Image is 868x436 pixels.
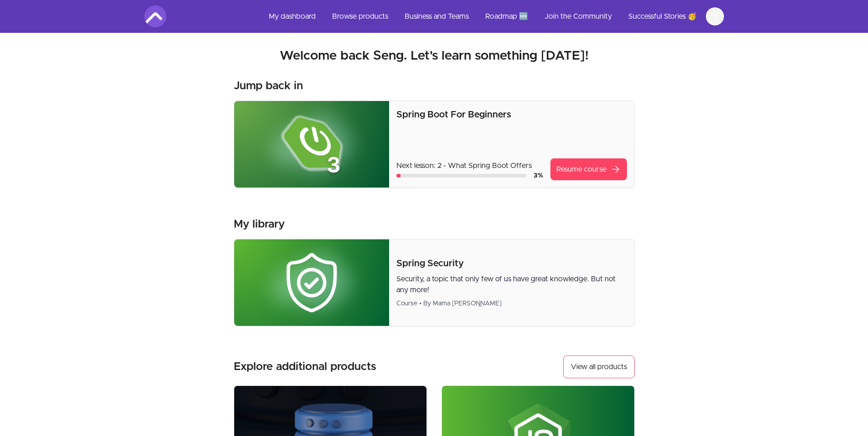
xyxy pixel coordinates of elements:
[537,5,619,27] a: Join the Community
[262,5,724,27] nav: Main
[234,217,285,232] h3: My library
[325,5,395,27] a: Browse products
[534,172,543,179] span: 3 %
[396,274,627,295] p: Security, a topic that only few of us have great knowledge. But not any more!
[144,5,166,27] img: Amigoscode logo
[234,239,390,326] img: Product image for Spring Security
[234,79,303,93] h3: Jump back in
[234,360,376,374] h3: Explore additional products
[550,158,627,180] a: Resume coursearrow_forward
[563,355,635,378] button: View all products
[478,5,535,27] a: Roadmap 🆕
[621,5,704,27] a: Successful Stories 🥳
[610,164,621,175] span: arrow_forward
[396,299,627,308] div: Course • By Mama [PERSON_NAME]
[396,174,526,177] div: Course progress
[396,108,627,121] p: Spring Boot For Beginners
[144,48,724,64] h2: Welcome back Seng. Let's learn something [DATE]!
[396,257,627,270] p: Spring Security
[234,101,390,188] img: Product image for Spring Boot For Beginners
[397,5,476,27] a: Business and Teams
[234,239,635,326] a: Product image for Spring SecuritySpring SecuritySecurity, a topic that only few of us have great ...
[262,5,323,27] a: My dashboard
[706,7,724,25] button: S
[396,160,543,171] p: Next lesson: 2 - What Spring Boot Offers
